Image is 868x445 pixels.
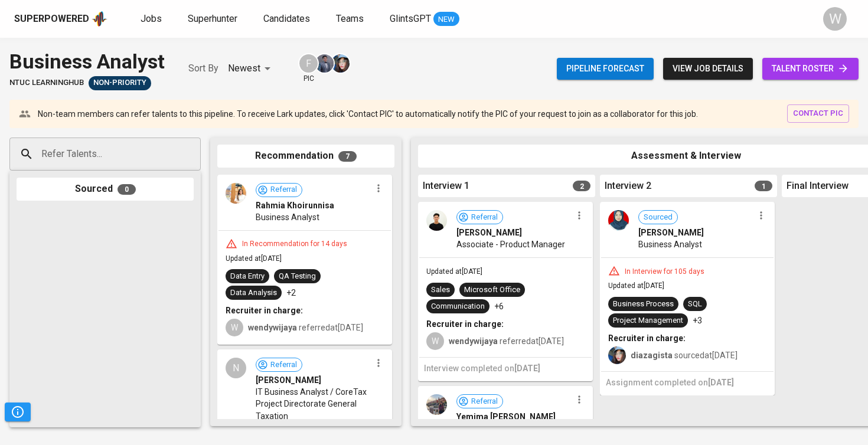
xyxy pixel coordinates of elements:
[286,287,296,299] p: +2
[613,315,683,326] div: Project Management
[14,10,107,28] a: Superpoweredapp logo
[263,13,310,24] span: Candidates
[787,179,849,193] span: Final Interview
[263,12,312,27] a: Candidates
[823,7,847,31] div: W
[514,364,540,373] span: [DATE]
[456,227,522,238] span: [PERSON_NAME]
[433,14,459,25] span: NEW
[141,12,164,27] a: Jobs
[605,179,651,193] span: Interview 2
[620,267,709,277] div: In Interview for 105 days
[266,184,302,195] span: Referral
[230,287,277,299] div: Data Analysis
[708,378,734,387] span: [DATE]
[237,239,352,249] div: In Recommendation for 14 days
[663,58,753,80] button: view job details
[426,210,447,231] img: 3ab6bd416b121886ddb11ecf3acb2e69.jpg
[298,53,319,84] div: pic
[755,181,772,191] span: 1
[606,377,769,390] h6: Assignment completed on
[566,61,644,76] span: Pipeline forecast
[423,179,469,193] span: Interview 1
[226,319,243,336] div: W
[793,107,843,120] span: contact pic
[217,145,394,168] div: Recommendation
[466,396,502,407] span: Referral
[673,61,743,76] span: view job details
[762,58,859,80] a: talent roster
[426,319,504,329] b: Recruiter in charge:
[431,301,485,312] div: Communication
[248,323,363,332] span: referred at [DATE]
[279,271,316,282] div: QA Testing
[338,151,357,162] span: 7
[608,346,626,364] img: diazagista@glints.com
[92,10,107,28] img: app logo
[608,333,686,343] b: Recruiter in charge:
[226,306,303,315] b: Recruiter in charge:
[89,77,151,89] span: Non-Priority
[141,13,162,24] span: Jobs
[315,54,334,73] img: jhon@glints.com
[248,323,297,332] b: wendywijaya
[226,183,246,204] img: a10238a138eff570d176efb960f43502.jpg
[230,271,265,282] div: Data Entry
[426,394,447,415] img: 4d153df3dfd3d14b458e4659131a687a.jpg
[89,76,151,90] div: Pending Client’s Feedback
[456,238,565,250] span: Associate - Product Manager
[613,299,674,310] div: Business Process
[449,336,498,346] b: wendywijaya
[256,386,371,421] span: IT Business Analyst / CoreTax Project Directorate General Taxation
[426,332,444,350] div: W
[693,315,702,326] p: +3
[38,108,698,120] p: Non-team members can refer talents to this pipeline. To receive Lark updates, click 'Contact PIC'...
[464,284,520,296] div: Microsoft Office
[298,53,319,74] div: F
[9,47,165,76] div: Business Analyst
[226,358,246,378] div: N
[331,54,350,73] img: diazagista@glints.com
[631,351,673,360] b: diazagista
[256,211,319,223] span: Business Analyst
[5,403,31,421] button: Pipeline Triggers
[424,362,587,375] h6: Interview completed on
[608,210,629,231] img: 392e6bca31fe3376f42ed2e5775161d9.jpg
[494,300,504,312] p: +6
[336,13,364,24] span: Teams
[426,267,482,276] span: Updated at [DATE]
[9,77,84,89] span: NTUC LearningHub
[431,284,450,296] div: Sales
[228,58,275,80] div: Newest
[573,181,590,191] span: 2
[608,282,664,290] span: Updated at [DATE]
[772,61,849,76] span: talent roster
[256,199,334,211] span: Rahmia Khoirunnisa
[336,12,366,27] a: Teams
[188,12,240,27] a: Superhunter
[188,61,218,76] p: Sort By
[194,153,197,155] button: Open
[226,254,282,263] span: Updated at [DATE]
[688,299,702,310] div: SQL
[118,184,136,195] span: 0
[17,178,194,201] div: Sourced
[14,12,89,26] div: Superpowered
[466,212,502,223] span: Referral
[638,227,704,238] span: [PERSON_NAME]
[390,13,431,24] span: GlintsGPT
[557,58,654,80] button: Pipeline forecast
[456,411,556,423] span: Yemima [PERSON_NAME]
[390,12,459,27] a: GlintsGPT NEW
[639,212,677,223] span: Sourced
[787,104,849,123] button: contact pic
[256,374,321,386] span: [PERSON_NAME]
[188,13,237,24] span: Superhunter
[638,238,702,250] span: Business Analyst
[228,61,260,76] p: Newest
[449,336,564,346] span: referred at [DATE]
[266,359,302,371] span: Referral
[631,351,738,360] span: sourced at [DATE]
